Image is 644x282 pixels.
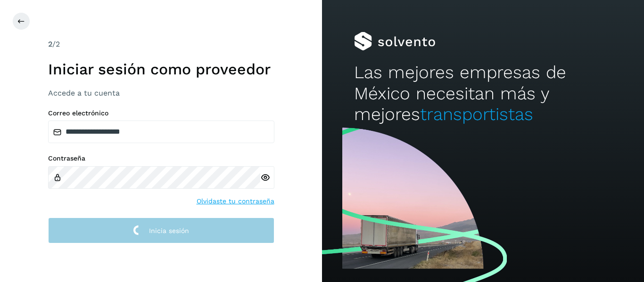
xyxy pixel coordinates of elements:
[48,154,274,162] label: Contraseña
[48,109,274,117] label: Correo electrónico
[354,62,611,125] h2: Las mejores empresas de México necesitan más y mejores
[197,196,274,206] a: Olvidaste tu contraseña
[48,60,274,78] h1: Iniciar sesión como proveedor
[48,218,274,243] button: Inicia sesión
[48,89,274,97] h3: Accede a tu cuenta
[48,40,52,48] span: 2
[48,39,274,50] div: /2
[420,104,533,124] span: transportistas
[149,227,189,234] span: Inicia sesión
